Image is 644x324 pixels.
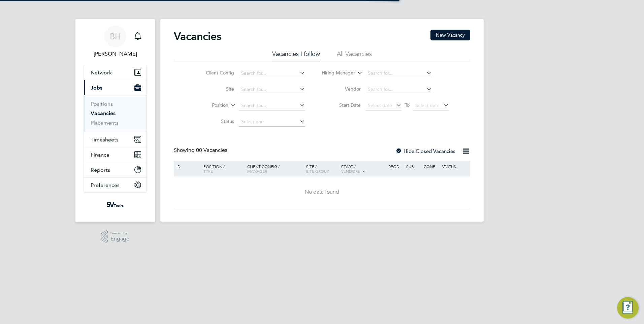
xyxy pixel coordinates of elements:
span: Powered by [110,230,129,236]
span: BH [110,32,121,41]
input: Search for... [239,85,305,94]
span: To [403,101,412,109]
span: Jobs [91,85,102,91]
span: Preferences [91,182,120,188]
button: Reports [84,162,147,177]
span: 00 Vacancies [196,147,227,154]
span: Select date [368,102,392,108]
li: Vacancies I follow [272,50,320,62]
label: Start Date [322,102,361,108]
span: Timesheets [91,136,119,143]
li: All Vacancies [337,50,372,62]
label: Hiring Manager [316,70,355,76]
a: Vacancies [91,110,116,117]
label: Vendor [322,86,361,92]
span: Engage [110,236,129,242]
div: Status [440,161,469,172]
label: Client Config [195,70,234,76]
input: Search for... [239,101,305,110]
nav: Main navigation [75,19,155,222]
label: Hide Closed Vacancies [395,148,455,154]
a: Powered byEngage [101,230,130,243]
input: Select one [239,117,305,127]
span: Finance [91,152,109,158]
a: BH[PERSON_NAME] [84,26,147,58]
span: Reports [91,167,110,173]
h2: Vacancies [174,30,221,43]
span: Network [91,69,112,76]
span: Type [203,168,213,174]
label: Position [190,102,228,109]
div: Sub [405,161,422,172]
div: Jobs [84,95,147,132]
a: Positions [91,101,113,107]
label: Site [195,86,234,92]
div: Showing [174,147,229,154]
button: Preferences [84,177,147,192]
span: Site Group [306,168,329,174]
button: Timesheets [84,132,147,147]
input: Search for... [365,85,432,94]
div: ID [175,161,198,172]
button: Network [84,65,147,80]
div: No data found [175,189,469,196]
div: Position / [198,161,246,177]
a: Placements [91,120,119,126]
div: Start / [340,161,387,177]
button: Jobs [84,80,147,95]
span: Vendors [341,168,360,174]
a: Go to home page [84,199,147,210]
div: Reqd [387,161,404,172]
button: Finance [84,147,147,162]
div: Site / [304,161,340,177]
span: Bethany Haswell [84,50,147,58]
input: Search for... [365,69,432,78]
label: Status [195,118,234,124]
button: New Vacancy [430,30,470,40]
span: Select date [415,102,440,108]
div: Conf [422,161,440,172]
span: Manager [247,168,267,174]
input: Search for... [239,69,305,78]
div: Client Config / [246,161,304,177]
img: weare5values-logo-retina.png [105,199,125,210]
button: Engage Resource Center [617,297,639,319]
